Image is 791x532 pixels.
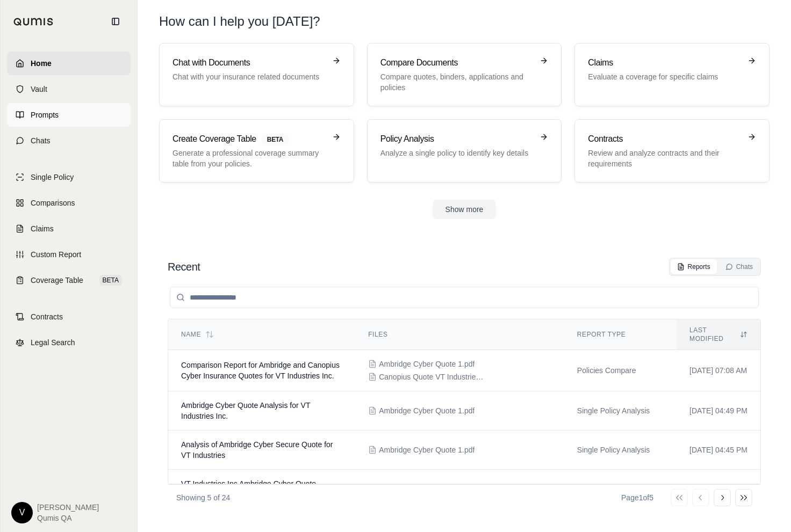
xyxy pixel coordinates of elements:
a: Claims [7,217,131,241]
p: Showing 5 of 24 [176,492,230,503]
div: Reports [677,263,710,271]
a: ClaimsEvaluate a coverage for specific claims [574,43,770,106]
td: Policies Compare [564,350,677,391]
span: Home [31,58,52,69]
span: Qumis QA [37,513,99,523]
a: Contracts [7,305,131,329]
a: Policy AnalysisAnalyze a single policy to identify key details [367,119,562,183]
span: VT Industries Inc Ambridge Cyber Quote Coverage Checklist Report [181,479,316,499]
h3: Policy Analysis [380,133,534,145]
a: Compare DocumentsCompare quotes, binders, applications and policies [367,43,562,106]
h3: Compare Documents [380,56,534,69]
span: Coverage Table [31,275,83,286]
td: Single Policy Analysis [564,391,677,431]
button: Chats [719,259,759,274]
td: [DATE] 11:52 PM [677,470,760,509]
img: Qumis Logo [13,18,54,26]
div: Last modified [689,326,747,343]
h2: Recent [168,259,200,274]
h3: Create Coverage Table [172,133,326,145]
a: Coverage TableBETA [7,268,131,292]
div: V [11,502,33,523]
span: BETA [99,275,122,286]
span: Ambridge Cyber Quote 1.pdf [379,444,474,455]
p: Chat with your insurance related documents [172,71,326,82]
span: Prompts [31,110,59,120]
a: Chats [7,129,131,152]
span: Claims [31,223,54,234]
td: [DATE] 04:45 PM [677,431,760,470]
span: Canopius Quote VT Industries.pdf [379,371,486,382]
td: [DATE] 04:49 PM [677,391,760,431]
span: Chats [31,135,51,146]
a: Single Policy [7,165,131,189]
td: Coverage Table [564,470,677,509]
p: Evaluate a coverage for specific claims [588,71,741,82]
span: Comparison Report for Ambridge and Canopius Cyber Insurance Quotes for VT Industries Inc. [181,361,340,380]
th: Report Type [564,319,677,350]
span: Legal Search [31,337,75,348]
span: Vault [31,84,47,94]
p: Review and analyze contracts and their requirements [588,148,741,169]
h3: Claims [588,56,741,69]
span: Ambridge Cyber Quote 1.pdf [379,405,474,416]
h3: Contracts [588,133,741,145]
a: Comparisons [7,191,131,215]
h1: How can I help you [DATE]? [159,13,770,30]
th: Files [355,319,564,350]
h3: Chat with Documents [172,56,326,69]
a: Custom Report [7,243,131,266]
a: Home [7,52,131,75]
a: Vault [7,77,131,101]
span: BETA [261,134,290,145]
p: Analyze a single policy to identify key details [380,148,534,158]
div: Chats [725,263,753,271]
td: [DATE] 07:08 AM [677,350,760,391]
p: Generate a professional coverage summary table from your policies. [172,148,326,169]
div: Page 1 of 5 [621,492,653,503]
a: ContractsReview and analyze contracts and their requirements [574,119,770,183]
span: Ambridge Cyber Quote Analysis for VT Industries Inc. [181,401,310,420]
button: Show more [433,200,497,219]
span: Single Policy [31,172,74,183]
a: Legal Search [7,331,131,354]
td: Single Policy Analysis [564,431,677,470]
span: [PERSON_NAME] [37,502,99,513]
span: Contracts [31,311,63,322]
button: Reports [671,259,717,274]
a: Create Coverage TableBETAGenerate a professional coverage summary table from your policies. [159,119,354,183]
span: Custom Report [31,249,81,260]
button: Collapse sidebar [107,13,124,30]
div: Name [181,330,342,339]
p: Compare quotes, binders, applications and policies [380,71,534,93]
span: Ambridge Cyber Quote 1.pdf [379,359,474,369]
span: Comparisons [31,198,75,208]
span: Analysis of Ambridge Cyber Secure Quote for VT Industries [181,440,333,460]
a: Prompts [7,103,131,127]
a: Chat with DocumentsChat with your insurance related documents [159,43,354,106]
